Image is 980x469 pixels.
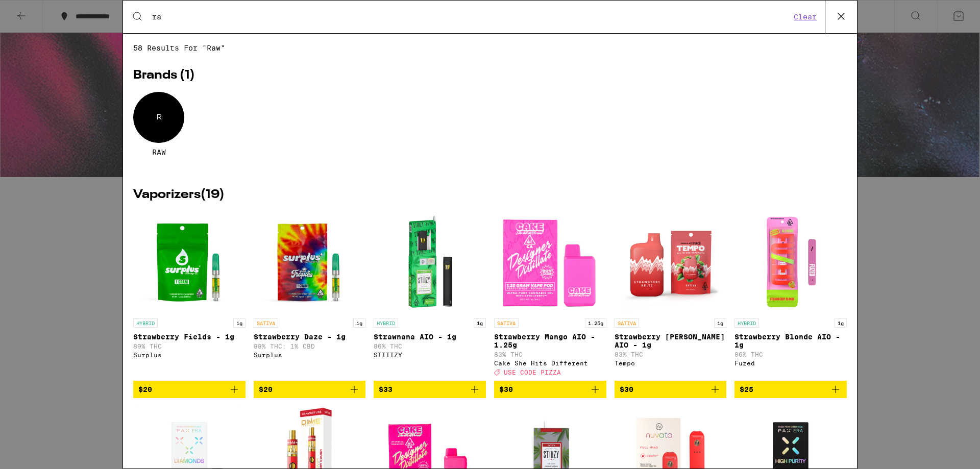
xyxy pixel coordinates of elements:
[133,44,847,52] span: 58 results for "raw"
[734,333,847,349] p: Strawberry Blonde AIO - 1g
[734,318,759,328] p: HYBRID
[734,381,847,398] button: Add to bag
[152,148,166,156] span: RAW
[494,318,519,328] p: SATIVA
[254,352,366,358] div: Surplus
[374,211,486,381] a: Open page for Strawnana AIO - 1g from STIIIZY
[379,211,481,313] img: STIIIZY - Strawnana AIO - 1g
[259,385,273,393] span: $20
[254,381,366,398] button: Add to bag
[133,381,246,398] button: Add to bag
[374,381,486,398] button: Add to bag
[620,385,633,393] span: $30
[133,189,847,201] h2: Vaporizers ( 19 )
[494,381,606,398] button: Add to bag
[615,351,727,358] p: 83% THC
[133,69,847,82] h2: Brands ( 1 )
[504,369,561,376] span: USE CODE PIZZA
[734,211,847,381] a: Open page for Strawberry Blonde AIO - 1g from Fuzed
[254,211,366,381] a: Open page for Strawberry Daze - 1g from Surplus
[353,318,365,328] p: 1g
[499,385,513,393] span: $30
[791,12,820,21] button: Clear
[138,385,152,393] span: $20
[494,333,606,349] p: Strawberry Mango AIO - 1.25g
[254,318,278,328] p: SATIVA
[133,352,246,358] div: Surplus
[734,360,847,366] div: Fuzed
[494,351,606,358] p: 83% THC
[499,211,601,313] img: Cake She Hits Different - Strawberry Mango AIO - 1.25g
[740,385,753,393] span: $25
[474,318,486,328] p: 1g
[233,318,246,328] p: 1g
[254,333,366,341] p: Strawberry Daze - 1g
[374,352,486,358] div: STIIIZY
[494,360,606,366] div: Cake She Hits Different
[734,351,847,358] p: 86% THC
[23,7,44,16] span: Help
[835,318,847,328] p: 1g
[138,211,240,313] img: Surplus - Strawberry Fields - 1g
[152,12,791,21] input: Search for products & categories
[133,343,246,350] p: 89% THC
[714,318,726,328] p: 1g
[133,333,246,341] p: Strawberry Fields - 1g
[615,333,727,349] p: Strawberry [PERSON_NAME] AIO - 1g
[619,211,721,313] img: Tempo - Strawberry Beltz AIO - 1g
[258,211,360,313] img: Surplus - Strawberry Daze - 1g
[615,211,727,381] a: Open page for Strawberry Beltz AIO - 1g from Tempo
[615,360,727,366] div: Tempo
[585,318,606,328] p: 1.25g
[494,211,606,381] a: Open page for Strawberry Mango AIO - 1.25g from Cake She Hits Different
[379,385,393,393] span: $33
[133,211,246,381] a: Open page for Strawberry Fields - 1g from Surplus
[615,381,727,398] button: Add to bag
[740,211,842,313] img: Fuzed - Strawberry Blonde AIO - 1g
[374,318,398,328] p: HYBRID
[615,318,639,328] p: SATIVA
[254,343,366,350] p: 88% THC: 1% CBD
[374,333,486,341] p: Strawnana AIO - 1g
[133,318,158,328] p: HYBRID
[374,343,486,350] p: 86% THC
[133,92,184,143] div: R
